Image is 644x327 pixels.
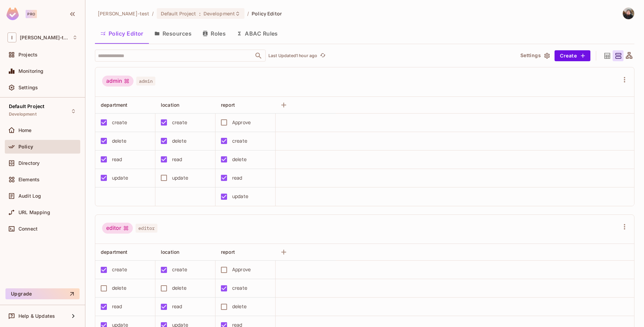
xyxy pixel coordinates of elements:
span: editor [136,224,157,233]
span: refresh [320,52,326,59]
div: read [112,303,122,310]
span: location [161,102,179,108]
span: I [8,32,16,42]
span: Connect [18,226,38,232]
span: admin [136,77,155,86]
li: / [152,10,154,17]
button: ABAC Rules [231,25,283,42]
span: URL Mapping [18,210,50,215]
div: read [172,156,182,163]
div: admin [102,76,134,87]
div: read [172,303,182,310]
button: Policy Editor [95,25,149,42]
span: Development [9,112,37,117]
span: report [221,102,235,108]
div: create [232,137,247,145]
div: Approve [232,266,251,273]
div: update [172,174,188,182]
div: Approve [232,119,251,126]
button: refresh [319,52,327,60]
button: Resources [149,25,197,42]
span: Click to refresh data [317,52,327,60]
p: Last Updated 1 hour ago [268,53,317,58]
span: Settings [18,85,38,90]
div: update [232,193,248,200]
span: Policy Editor [252,10,282,17]
img: SReyMgAAAABJRU5ErkJggg== [6,8,19,20]
span: department [101,102,128,108]
span: Projects [18,52,38,57]
span: Monitoring [18,68,44,74]
div: delete [172,137,186,145]
div: delete [232,156,247,163]
div: delete [232,303,247,310]
span: Development [204,10,235,17]
span: Elements [18,177,40,182]
div: create [232,284,247,292]
div: create [112,119,127,126]
div: delete [172,284,186,292]
div: Pro [26,10,37,18]
button: Upgrade [5,288,80,299]
span: Default Project [161,10,196,17]
div: read [112,156,122,163]
span: the active workspace [98,10,149,17]
div: read [232,174,242,182]
button: Open [254,51,263,61]
span: report [221,249,235,255]
button: Create [555,50,590,61]
span: Policy [18,144,33,149]
span: Help & Updates [18,313,55,319]
span: Home [18,128,32,133]
div: delete [112,284,126,292]
span: : [199,11,201,16]
li: / [247,10,249,17]
span: department [101,249,128,255]
span: location [161,249,179,255]
span: Directory [18,160,40,166]
div: update [112,174,128,182]
span: Workspace: Ignacio-test [20,35,69,40]
button: Settings [518,50,552,61]
div: editor [102,223,133,234]
div: create [172,266,187,273]
span: Audit Log [18,193,41,199]
button: Roles [197,25,231,42]
span: Default Project [9,104,44,109]
img: Ignacio Suarez [623,8,634,19]
div: create [172,119,187,126]
div: create [112,266,127,273]
div: delete [112,137,126,145]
